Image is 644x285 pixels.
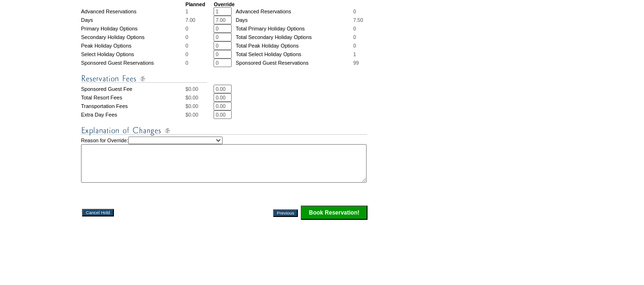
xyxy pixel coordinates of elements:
td: Advanced Reservations [235,7,353,16]
td: Days [81,16,185,24]
td: Sponsored Guest Reservations [235,59,353,67]
td: Sponsored Guest Reservations [81,59,185,67]
span: 1 [353,51,356,57]
span: 99 [353,60,359,66]
span: 0 [353,9,356,14]
span: 0 [185,51,188,57]
img: Explanation of Changes [81,125,367,137]
span: 0.00 [188,86,198,92]
span: 1 [185,9,188,14]
td: $ [185,102,214,110]
td: Primary Holiday Options [81,24,185,33]
span: 0 [185,26,188,31]
td: Transportation Fees [81,102,185,110]
span: 0.00 [188,103,198,109]
td: Secondary Holiday Options [81,33,185,41]
td: Total Resort Fees [81,93,185,102]
span: 0 [353,26,356,31]
td: Total Secondary Holiday Options [235,33,353,41]
span: 0.00 [188,95,198,100]
input: Cancel Hold [82,209,114,216]
input: Click this button to finalize your reservation. [301,206,368,220]
span: 0 [185,43,188,49]
td: Total Select Holiday Options [235,50,353,59]
td: $ [185,85,214,93]
td: Extra Day Fees [81,110,185,119]
strong: Planned [185,1,205,7]
td: $ [185,110,214,119]
td: $ [185,93,214,102]
td: Reason for Override: [81,137,368,183]
td: Total Primary Holiday Options [235,24,353,33]
span: 7.50 [353,17,363,23]
input: Previous [273,209,298,217]
span: 0 [185,60,188,66]
strong: Override [214,1,235,7]
img: Reservation Fees [81,73,207,85]
td: Select Holiday Options [81,50,185,59]
span: 0 [353,43,356,49]
span: 0 [353,34,356,40]
td: Peak Holiday Options [81,41,185,50]
td: Advanced Reservations [81,7,185,16]
span: 0.00 [188,112,198,118]
td: Days [235,16,353,24]
span: 0 [185,34,188,40]
td: Sponsored Guest Fee [81,85,185,93]
td: Total Peak Holiday Options [235,41,353,50]
span: 7.00 [185,17,195,23]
